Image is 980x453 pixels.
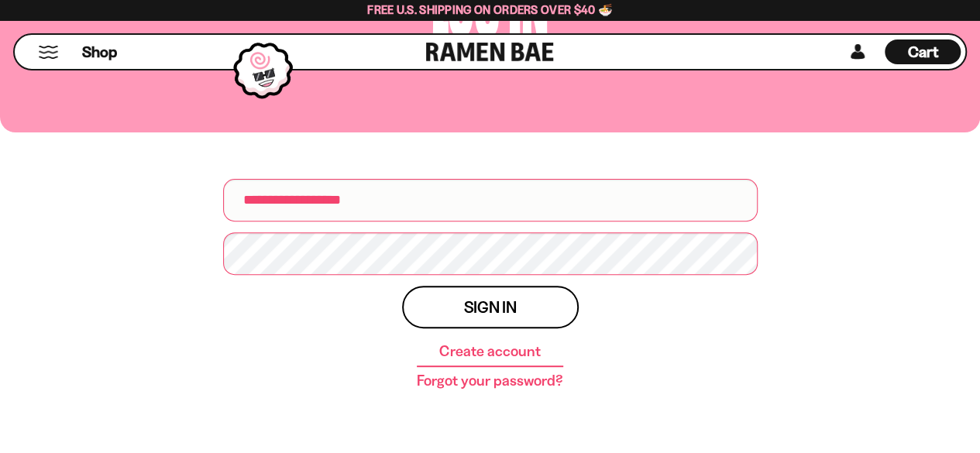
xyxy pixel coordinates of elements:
a: Cart [885,35,961,69]
button: Sign in [402,286,579,328]
span: Sign in [464,299,517,315]
a: Forgot your password? [417,373,563,389]
span: Cart [908,43,938,61]
span: Shop [82,42,117,63]
a: Create account [439,344,540,359]
button: Mobile Menu Trigger [38,46,59,59]
span: Free U.S. Shipping on Orders over $40 🍜 [367,2,613,17]
a: Shop [82,39,117,64]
